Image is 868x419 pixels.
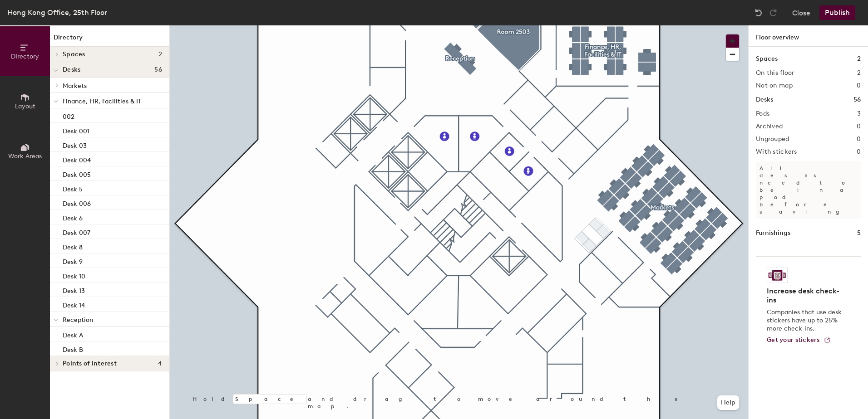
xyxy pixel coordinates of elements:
[15,102,35,110] span: Layout
[767,308,844,333] p: Companies that use desk stickers have up to 25% more check-ins.
[63,125,89,135] p: Desk 001
[63,168,91,179] p: Desk 005
[749,25,868,47] h1: Floor overview
[754,8,763,17] img: Undo
[63,270,85,280] p: Desk 10
[756,82,793,89] h2: Not on map
[63,329,83,339] p: Desk A
[756,54,778,64] h1: Spaces
[63,316,93,324] span: Reception
[756,136,789,143] h2: Ungrouped
[756,148,797,156] h2: With stickers
[767,268,788,283] img: Sticker logo
[756,110,769,117] h2: Pods
[154,66,162,73] span: 56
[63,212,83,222] p: Desk 6
[50,33,169,47] h1: Directory
[7,7,107,18] div: Hong Kong Office, 25th Floor
[857,123,861,130] h2: 0
[857,148,861,156] h2: 0
[792,5,810,20] button: Close
[63,197,91,208] p: Desk 006
[158,360,162,367] span: 4
[756,123,783,130] h2: Archived
[857,69,861,77] h2: 2
[8,152,42,160] span: Work Areas
[63,154,91,164] p: Desk 004
[853,95,861,105] h1: 56
[756,95,773,105] h1: Desks
[857,228,861,238] h1: 5
[63,139,87,150] p: Desk 03
[857,82,861,89] h2: 0
[11,53,39,60] span: Directory
[857,54,861,64] h1: 2
[63,82,87,90] span: Markets
[63,241,83,251] p: Desk 8
[857,110,861,117] h2: 3
[767,336,831,344] a: Get your stickers
[756,161,861,219] p: All desks need to be in a pod before saving
[63,343,83,354] p: Desk B
[767,336,820,344] span: Get your stickers
[756,228,790,238] h1: Furnishings
[63,183,83,193] p: Desk 5
[756,69,794,77] h2: On this floor
[63,360,117,367] span: Points of interest
[158,51,162,58] span: 2
[63,226,90,237] p: Desk 007
[769,8,778,17] img: Redo
[63,66,80,73] span: Desks
[819,5,855,20] button: Publish
[63,255,83,266] p: Desk 9
[717,395,739,410] button: Help
[767,287,844,305] h4: Increase desk check-ins
[63,51,85,58] span: Spaces
[63,110,74,121] p: 002
[857,136,861,143] h2: 0
[63,284,85,295] p: Desk 13
[63,97,141,105] span: Finance, HR, Facilities & IT
[63,299,85,309] p: Desk 14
